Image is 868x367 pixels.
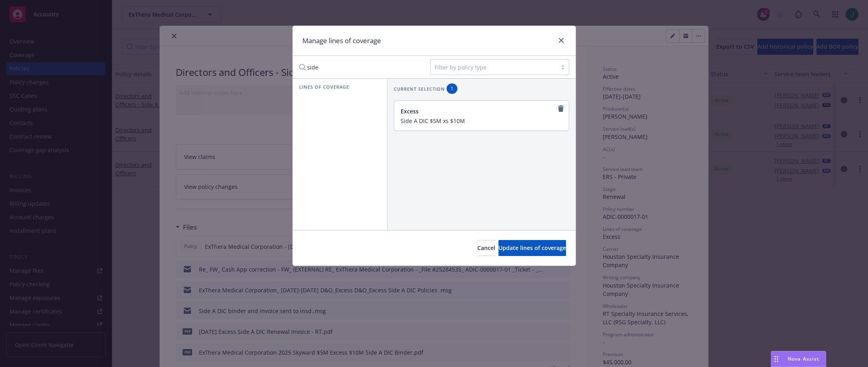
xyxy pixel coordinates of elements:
a: close [556,36,566,45]
span: Cancel [477,244,495,252]
button: Update lines of coverage [499,240,566,256]
h1: Manage lines of coverage [302,36,381,46]
span: 1 [450,85,454,92]
span: Current selection [394,85,445,92]
button: Nova Assist [771,351,826,367]
span: Lines of coverage [299,83,349,90]
div: Excess [401,107,561,115]
a: remove [556,104,566,113]
span: Update lines of coverage [499,244,566,252]
button: Cancel [477,240,495,256]
input: Search lines of coverage... [294,59,424,75]
input: Add a display name... [401,117,561,124]
span: Nova Assist [788,355,819,362]
div: Drag to move [771,351,781,367]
